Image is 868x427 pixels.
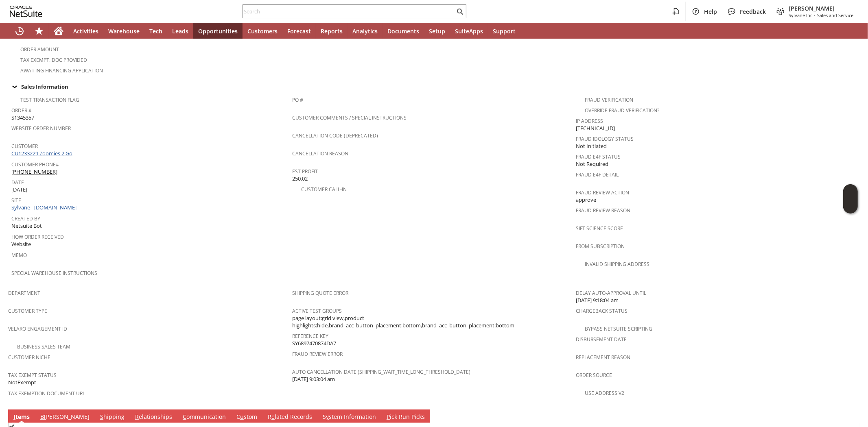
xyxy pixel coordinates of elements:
[450,23,488,39] a: SuiteApps
[266,413,314,422] a: Related Records
[144,23,167,39] a: Tech
[133,413,174,422] a: Relationships
[576,196,596,204] span: approve
[234,413,259,422] a: Custom
[585,107,659,114] a: Override Fraud Verification?
[488,23,520,39] a: Support
[585,96,633,103] a: Fraud Verification
[585,390,624,396] a: Use Address V2
[183,413,186,420] span: C
[843,184,858,213] iframe: Click here to launch Oracle Guided Learning Help Panel
[585,325,652,332] a: Bypass NetSuite Scripting
[8,81,860,92] td: Sales Information
[326,413,329,420] span: y
[11,161,59,168] a: Customer Phone#
[11,197,21,204] a: Site
[243,23,282,39] a: Customers
[576,354,630,361] a: Replacement reason
[292,132,378,139] a: Cancellation Code (deprecated)
[292,96,303,103] a: PO #
[287,27,311,35] span: Forecast
[11,222,42,230] span: Netsuite Bot
[11,233,64,240] a: How Order Received
[13,413,15,420] span: I
[292,333,328,340] a: Reference Key
[20,57,87,63] a: Tax Exempt. Doc Provided
[585,261,649,268] a: Invalid Shipping Address
[576,171,619,178] a: Fraud E4F Detail
[429,27,445,35] span: Setup
[198,27,238,35] span: Opportunities
[98,413,127,422] a: Shipping
[11,204,79,211] a: Sylvane - [DOMAIN_NAME]
[292,168,318,175] a: Est Profit
[243,7,455,16] input: Search
[387,27,419,35] span: Documents
[29,23,49,39] div: Shortcuts
[8,354,50,361] a: Customer Niche
[11,270,97,277] a: Special Warehouse Instructions
[11,186,27,194] span: [DATE]
[387,413,390,420] span: P
[321,413,378,422] a: System Information
[247,27,278,35] span: Customers
[10,23,29,39] a: Recent Records
[424,23,450,39] a: Setup
[103,23,144,39] a: Warehouse
[789,12,812,18] span: Sylvane Inc
[576,135,634,142] a: Fraud Idology Status
[11,215,40,222] a: Created By
[843,199,858,214] span: Oracle Guided Learning Widget. To move around, please hold and drag
[271,413,275,420] span: e
[100,413,103,420] span: S
[135,413,139,420] span: R
[38,413,92,422] a: B[PERSON_NAME]
[352,27,378,35] span: Analytics
[576,124,615,132] span: [TECHNICAL_ID]
[292,351,343,357] a: Fraud Review Error
[8,390,85,397] a: Tax Exemption Document URL
[8,307,47,314] a: Customer Type
[10,6,42,17] svg: logo
[292,314,572,329] span: page layout:grid view,product highlights:hide,brand_acc_button_placement:bottom,brand_acc_button_...
[167,23,193,39] a: Leads
[576,142,607,150] span: Not Initiated
[149,27,162,35] span: Tech
[576,225,623,232] a: Sift Science Score
[316,23,348,39] a: Reports
[292,368,471,375] a: Auto Cancellation Date (shipping_wait_time_long_threshold_date)
[292,114,407,121] a: Customer Comments / Special Instructions
[54,26,63,36] svg: Home
[15,26,24,36] svg: Recent Records
[817,12,853,18] span: Sales and Service
[73,27,98,35] span: Activities
[576,207,630,214] a: Fraud Review Reason
[455,7,465,16] svg: Search
[8,290,40,296] a: Department
[576,296,619,304] span: [DATE] 9:18:04 am
[8,372,57,379] a: Tax Exempt Status
[34,26,44,36] svg: Shortcuts
[193,23,243,39] a: Opportunities
[240,413,244,420] span: u
[576,160,608,168] span: Not Required
[321,27,343,35] span: Reports
[11,252,27,259] a: Memo
[576,336,627,343] a: Disbursement Date
[814,12,816,18] span: -
[704,8,717,15] span: Help
[11,143,38,150] a: Customer
[576,307,627,314] a: Chargeback Status
[11,125,71,132] a: Website Order Number
[292,290,348,296] a: Shipping Quote Error
[40,413,44,420] span: B
[68,23,103,39] a: Activities
[292,375,335,383] span: [DATE] 9:03:04 am
[576,153,621,160] a: Fraud E4F Status
[282,23,316,39] a: Forecast
[493,27,516,35] span: Support
[576,290,646,296] a: Delay Auto-Approval Until
[20,96,79,103] a: Test Transaction Flag
[11,168,57,175] a: [PHONE_NUMBER]
[576,372,612,379] a: Order Source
